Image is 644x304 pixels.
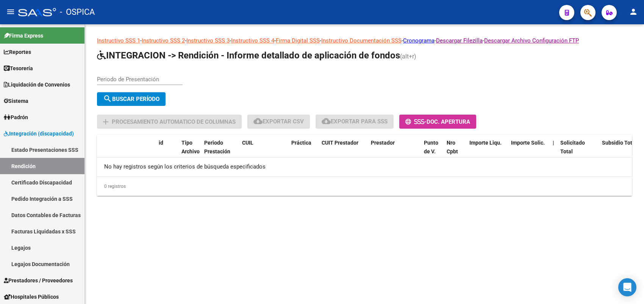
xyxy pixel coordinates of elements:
[253,117,263,126] mat-icon: cloud_download
[560,140,585,154] span: Solicitado Total
[424,140,438,154] span: Punto de V.
[599,135,641,168] datatable-header-cell: Subsidio Total
[4,64,33,72] span: Tesorería
[101,117,110,126] mat-icon: add
[97,37,140,44] a: Instructivo SSS 1
[368,135,421,168] datatable-header-cell: Prestador
[239,135,288,168] datatable-header-cell: CUIL
[103,94,112,103] mat-icon: search
[247,115,310,129] button: Exportar CSV
[469,140,502,146] span: Importe Liqu.
[276,37,320,44] a: Firma Digital SSS
[629,7,638,16] mat-icon: person
[405,118,427,125] span: -
[288,135,319,168] datatable-header-cell: Práctica
[97,177,632,196] div: 0 registros
[4,97,28,105] span: Sistema
[466,135,508,168] datatable-header-cell: Importe Liqu.
[508,135,550,168] datatable-header-cell: Importe Solic.
[618,278,636,296] div: Open Intercom Messenger
[403,37,435,44] a: Cronograma
[550,135,557,168] datatable-header-cell: |
[553,140,554,146] span: |
[97,50,400,61] span: INTEGRACION -> Rendición - Informe detallado de aplicación de fondos
[322,140,358,146] span: CUIT Prestador
[4,129,74,138] span: Integración (discapacidad)
[421,135,444,168] datatable-header-cell: Punto de V.
[97,92,166,106] button: Buscar Período
[602,140,637,146] span: Subsidio Total
[142,37,185,44] a: Instructivo SSS 2
[97,158,632,176] div: No hay registros según los criterios de búsqueda especificados
[511,140,545,146] span: Importe Solic.
[253,118,304,125] span: Exportar CSV
[400,53,416,60] span: (alt+r)
[4,113,28,121] span: Padrón
[201,135,239,168] datatable-header-cell: Periodo Prestación
[4,293,59,301] span: Hospitales Públicos
[231,37,274,44] a: Instructivo SSS 4
[319,135,368,168] datatable-header-cell: CUIT Prestador
[181,140,200,154] span: Tipo Archivo
[97,115,242,129] button: Procesamiento automatico de columnas
[484,37,579,44] a: Descargar Archivo Configuración FTP
[4,48,31,56] span: Reportes
[427,118,470,125] span: Doc. Apertura
[557,135,599,168] datatable-header-cell: Solicitado Total
[97,36,632,45] p: - - - - - - - -
[4,80,70,89] span: Liquidación de Convenios
[316,115,394,129] button: Exportar para SSS
[447,140,458,154] span: Nro Cpbt
[436,37,483,44] a: Descargar Filezilla
[322,117,331,126] mat-icon: cloud_download
[60,4,95,20] span: - OSPICA
[321,37,402,44] a: Instructivo Documentación SSS
[159,140,163,146] span: id
[6,7,15,16] mat-icon: menu
[371,140,395,146] span: Prestador
[444,135,466,168] datatable-header-cell: Nro Cpbt
[186,37,230,44] a: Instructivo SSS 3
[178,135,201,168] datatable-header-cell: Tipo Archivo
[242,140,253,146] span: CUIL
[399,115,476,129] button: -Doc. Apertura
[112,118,236,125] span: Procesamiento automatico de columnas
[4,32,43,40] span: Firma Express
[4,276,73,285] span: Prestadores / Proveedores
[204,140,230,154] span: Periodo Prestación
[322,118,388,125] span: Exportar para SSS
[156,135,178,168] datatable-header-cell: id
[103,96,159,102] span: Buscar Período
[291,140,311,146] span: Práctica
